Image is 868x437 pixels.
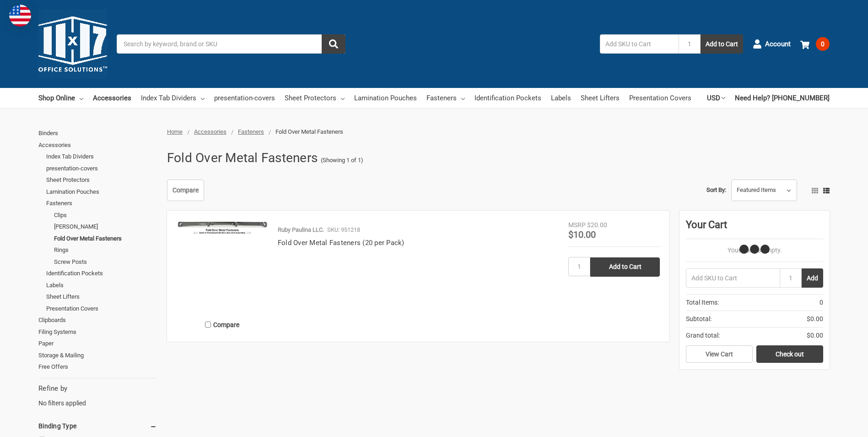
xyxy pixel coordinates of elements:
a: Accessories [194,128,226,135]
span: Total Items: [686,298,719,307]
a: Lamination Pouches [354,88,417,108]
span: $0.00 [807,314,823,324]
a: Sheet Protectors [285,88,345,108]
label: Compare [177,317,268,332]
button: Add to Cart [701,34,743,54]
input: Compare [205,322,211,328]
div: No filters applied [38,383,157,408]
a: Check out [756,345,823,363]
a: Presentation Covers [629,88,691,108]
a: Paper [38,338,157,350]
a: Identification Pockets [474,88,541,108]
input: Add to Cart [590,257,660,277]
a: Accessories [93,88,131,108]
span: $0.00 [807,331,823,340]
a: Labels [46,279,157,291]
a: Home [167,128,183,135]
a: Sheet Lifters [581,88,620,108]
a: presentation-covers [46,163,157,175]
a: Fasteners [238,128,264,135]
a: Index Tab Dividers [141,88,205,108]
span: Grand total: [686,331,720,340]
a: presentation-covers [214,88,275,108]
span: (Showing 1 of 1) [321,156,363,165]
img: Fold Over Metal Fasteners (20 per Pack) [177,220,268,236]
a: Shop Online [38,88,83,108]
p: Your Cart Is Empty. [686,246,823,255]
img: 11x17.com [38,10,107,78]
a: View Cart [686,345,753,363]
span: 0 [819,298,823,307]
a: Storage & Mailing [38,350,157,361]
a: Lamination Pouches [46,186,157,198]
span: $20.00 [587,221,607,229]
a: Sheet Protectors [46,174,157,186]
a: Account [753,32,791,56]
a: Fold Over Metal Fasteners (20 per Pack) [278,239,404,247]
a: Fold Over Metal Fasteners (20 per Pack) [177,220,268,312]
a: Free Offers [38,361,157,373]
p: SKU: 951218 [327,225,360,235]
h5: Binding Type [38,421,157,432]
button: Add [802,268,823,288]
a: Clipboards [38,314,157,326]
div: MSRP [568,220,586,230]
a: Rings [54,244,157,256]
div: Your Cart [686,217,823,239]
h1: Fold Over Metal Fasteners [167,146,318,170]
a: Fasteners [426,88,465,108]
span: Account [765,39,791,49]
span: $10.00 [568,229,596,240]
a: Labels [551,88,571,108]
a: [PERSON_NAME] [54,221,157,233]
span: Subtotal: [686,314,712,324]
span: 0 [816,37,830,51]
a: USD [707,88,725,108]
a: Identification Pockets [46,268,157,279]
label: Sort By: [706,183,726,197]
a: Binders [38,127,157,139]
a: Presentation Covers [46,303,157,315]
a: Need Help? [PHONE_NUMBER] [735,88,830,108]
input: Add SKU to Cart [600,34,679,54]
img: duty and tax information for United States [9,5,31,27]
a: Clips [54,209,157,221]
a: Accessories [38,139,157,151]
a: Compare [167,180,204,202]
a: Filing Systems [38,326,157,338]
span: Fold Over Metal Fasteners [275,128,343,135]
a: 0 [800,32,830,56]
input: Add SKU to Cart [686,268,780,288]
a: Fold Over Metal Fasteners [54,233,157,245]
a: Fasteners [46,197,157,209]
a: Index Tab Dividers [46,151,157,163]
h5: Refine by [38,383,157,394]
p: Ruby Paulina LLC. [278,225,324,235]
input: Search by keyword, brand or SKU [117,34,345,54]
a: Sheet Lifters [46,291,157,303]
a: Screw Posts [54,256,157,268]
